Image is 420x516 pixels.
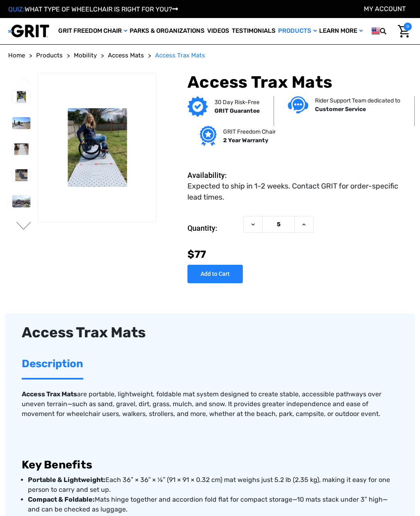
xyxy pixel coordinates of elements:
[200,126,217,146] img: Grit freedom
[187,216,239,241] label: Quantity:
[187,181,408,203] dd: Expected to ship in 1-2 weeks. Contact GRIT for order-specific lead times.
[57,18,128,44] a: GRIT Freedom Chair
[38,108,156,186] img: Access Trax Mats
[155,52,205,59] span: Access Trax Mats
[372,26,380,36] img: us.png
[15,76,32,86] button: Go to slide 6 of 6
[28,495,398,514] p: Mats hinge together and accordion fold flat for compact storage—10 mats stack under 3″ high—and c...
[74,51,97,60] a: Mobility
[28,476,105,484] strong: Portable & Lightweight:
[206,18,231,44] a: Videos
[215,98,260,107] p: 30 Day Risk-Free
[15,222,32,232] button: Go to slide 2 of 6
[315,106,366,113] strong: Customer Service
[28,475,398,495] p: Each 36″ × 36″ × ⅛″ (91 × 91 × 0.32 cm) mat weighs just 5.2 lb (2.35 kg), making it easy for one ...
[215,107,260,114] strong: GRIT Guarantee
[12,117,30,129] img: Access Trax Mats
[8,5,178,13] a: QUIZ:WHAT TYPE OF WHEELCHAIR IS RIGHT FOR YOU?
[187,265,243,283] input: Add to Cart
[22,350,83,378] a: Description
[8,51,412,60] nav: Breadcrumb
[392,23,396,40] input: Search
[8,52,25,59] span: Home
[36,52,63,59] span: Products
[8,51,25,60] a: Home
[187,248,206,260] span: $77
[277,18,318,44] a: Products
[223,127,276,136] p: GRIT Freedom Chair
[8,5,25,13] span: QUIZ:
[12,143,30,155] img: Access Trax Mats
[318,18,364,44] a: Learn More
[36,51,63,60] a: Products
[74,52,97,59] span: Mobility
[12,169,30,181] img: Access Trax Mats
[398,25,410,38] img: Cart
[364,5,406,13] a: Account
[223,137,268,144] strong: 2 Year Warranty
[22,322,398,343] div: Access Trax Mats
[315,96,400,105] p: Rider Support Team dedicated to
[155,51,205,60] a: Access Trax Mats
[22,390,77,398] strong: Access Trax Mats
[231,18,277,44] a: Testimonials
[22,389,398,419] p: are portable, lightweight, foldable mat system designed to create stable, accessible pathways ove...
[187,96,208,117] img: GRIT Guarantee
[8,24,49,38] img: GRIT All-Terrain Wheelchair and Mobility Equipment
[108,52,144,59] span: Access Mats
[22,458,92,471] strong: Key Benefits
[187,170,239,181] dt: Availability:
[128,18,206,44] a: Parks & Organizations
[12,195,30,207] img: Access Trax Mats
[288,96,308,113] img: Customer service
[404,23,412,31] span: 0
[108,51,144,60] a: Access Mats
[187,73,412,92] h1: Access Trax Mats
[12,91,30,103] img: Access Trax Mats
[396,23,412,40] a: Cart with 0 items
[28,496,95,503] strong: Compact & Foldable:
